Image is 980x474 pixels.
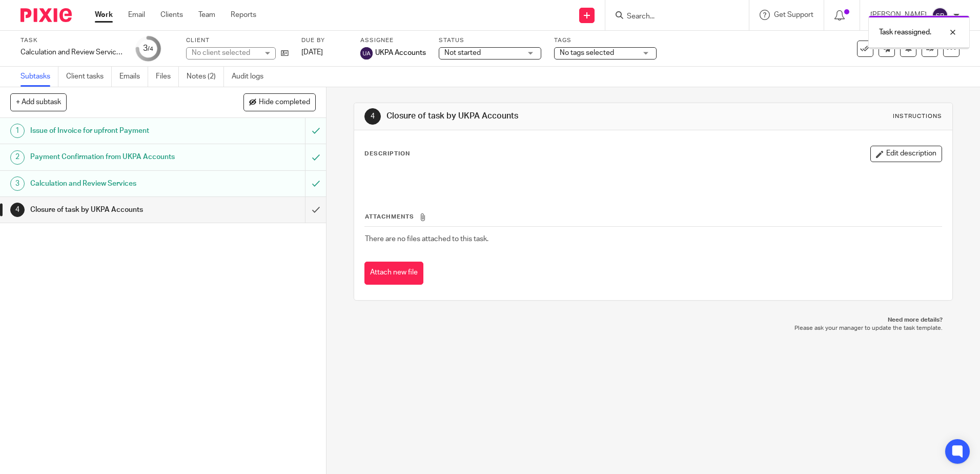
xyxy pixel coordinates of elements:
[95,10,113,20] a: Work
[365,235,488,243] span: There are no files attached to this task.
[119,67,148,87] a: Emails
[893,112,942,121] div: Instructions
[30,202,207,218] h1: Closure of task by UKPA Accounts
[232,67,271,87] a: Audit logs
[30,176,207,191] h1: Calculation and Review Services
[439,36,541,45] label: Status
[128,10,145,20] a: Email
[364,108,381,125] div: 4
[156,67,179,87] a: Files
[10,176,25,191] div: 3
[21,67,58,87] a: Subtasks
[243,93,316,111] button: Hide completed
[187,67,224,87] a: Notes (2)
[932,7,948,24] img: svg%3E
[186,36,289,45] label: Client
[386,111,675,122] h1: Closure of task by UKPA Accounts
[870,146,942,162] button: Edit description
[160,10,183,20] a: Clients
[365,214,414,220] span: Attachments
[360,47,373,60] img: svg%3E
[143,43,153,54] div: 3
[360,36,426,45] label: Assignee
[259,98,310,107] span: Hide completed
[444,49,481,56] span: Not started
[198,10,215,20] a: Team
[10,203,25,217] div: 4
[301,49,323,56] span: [DATE]
[30,123,207,139] h1: Issue of Invoice for upfront Payment
[192,48,258,58] div: No client selected
[10,93,67,111] button: + Add subtask
[66,67,112,87] a: Client tasks
[30,149,207,165] h1: Payment Confirmation from UKPA Accounts
[364,262,423,285] button: Attach new file
[364,324,942,332] p: Please ask your manager to update the task template.
[148,46,153,52] small: /4
[879,27,931,37] p: Task reassigned.
[301,36,348,45] label: Due by
[364,316,942,324] p: Need more details?
[10,150,25,165] div: 2
[10,124,25,138] div: 1
[231,10,256,20] a: Reports
[21,36,123,45] label: Task
[21,8,72,22] img: Pixie
[375,48,426,58] span: UKPA Accounts
[560,49,614,56] span: No tags selected
[364,150,410,158] p: Description
[21,47,123,57] div: Calculation and Review Services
